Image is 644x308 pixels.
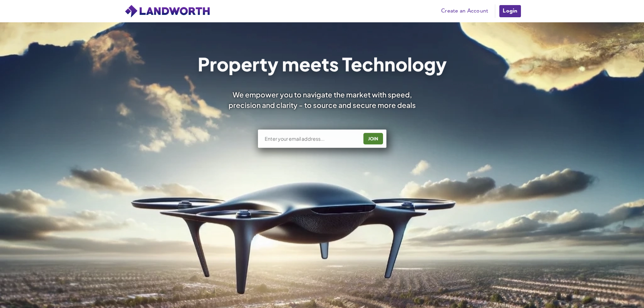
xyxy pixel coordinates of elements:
[438,6,492,16] a: Create an Account
[365,133,381,144] div: JOIN
[499,4,521,18] a: Login
[197,55,447,73] h1: Property meets Technology
[219,90,425,111] div: We empower you to navigate the market with speed, precision and clarity - to source and secure mo...
[264,135,358,142] input: Enter your email address...
[363,133,383,144] button: JOIN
